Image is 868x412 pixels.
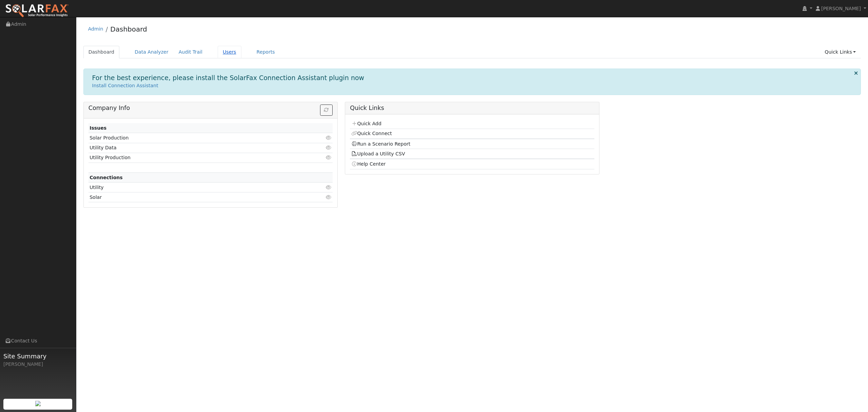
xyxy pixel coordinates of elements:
h5: Company Info [88,105,333,112]
a: Data Analyzer [130,46,174,58]
div: [PERSON_NAME] [3,361,73,368]
i: Click to view [325,195,332,200]
td: Solar [88,192,293,202]
span: [PERSON_NAME] [821,6,861,11]
a: Install Connection Assistant [92,83,158,88]
strong: Issues [90,125,106,131]
td: Solar Production [88,133,293,143]
strong: Connections [90,175,123,180]
td: Utility Data [88,143,293,153]
i: Click to view [325,145,332,150]
h1: For the best experience, please install the SolarFax Connection Assistant plugin now [92,74,364,82]
span: Site Summary [3,352,73,361]
i: Click to view [325,155,332,160]
a: Quick Add [351,121,381,126]
h5: Quick Links [350,105,594,112]
a: Dashboard [83,46,120,58]
a: Quick Connect [351,131,392,136]
a: Upload a Utility CSV [351,151,405,156]
a: Reports [252,46,280,58]
a: Run a Scenario Report [351,141,411,147]
td: Utility [88,183,293,192]
a: Audit Trail [174,46,208,58]
a: Dashboard [110,25,147,33]
a: Help Center [351,161,386,167]
a: Admin [88,26,103,32]
td: Utility Production [88,153,293,163]
a: Users [218,46,241,58]
i: Click to view [325,185,332,190]
a: Quick Links [820,46,861,58]
img: retrieve [35,401,41,406]
i: Click to view [325,135,332,140]
img: SolarFax [5,4,69,18]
